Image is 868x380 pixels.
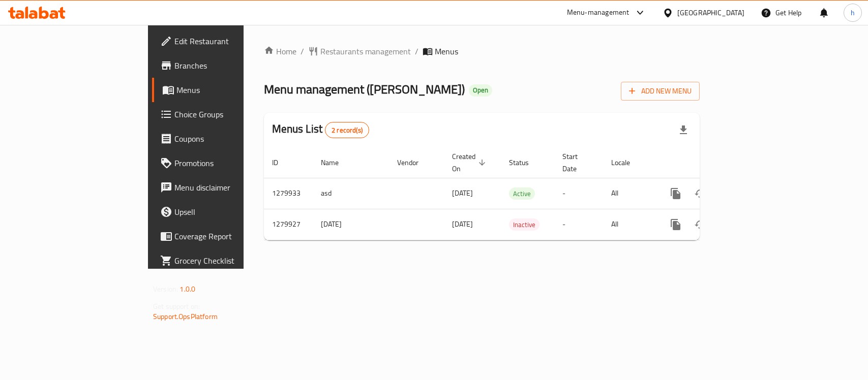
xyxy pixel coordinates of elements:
span: Locale [611,156,643,169]
span: 1.0.0 [179,282,195,296]
span: [DATE] [452,186,473,200]
a: Upsell [152,200,293,224]
td: - [554,178,603,209]
span: Upsell [174,206,285,218]
button: Change Status [688,212,712,237]
a: Menus [152,78,293,102]
th: Actions [655,147,769,178]
span: ID [272,156,291,169]
span: h [851,7,855,18]
td: - [554,209,603,240]
li: / [301,45,304,57]
td: [DATE] [313,209,389,240]
a: Branches [152,53,293,78]
span: Coverage Report [174,230,285,242]
a: Promotions [152,151,293,175]
button: Change Status [688,181,712,206]
span: Branches [174,59,285,72]
span: Edit Restaurant [174,35,285,47]
span: Start Date [562,150,591,175]
span: Status [509,156,542,169]
button: more [664,212,688,237]
button: more [664,181,688,206]
span: Grocery Checklist [174,255,285,267]
span: 2 record(s) [325,125,369,135]
span: Menus [176,84,285,96]
a: Coverage Report [152,224,293,248]
span: Vendor [397,156,432,169]
button: Add New Menu [621,82,700,101]
span: Add New Menu [629,85,692,98]
a: Menu disclaimer [152,175,293,200]
span: Created On [452,150,489,175]
td: All [603,209,655,240]
td: All [603,178,655,209]
table: enhanced table [264,147,769,240]
a: Restaurants management [308,45,411,57]
a: Coupons [152,126,293,151]
div: Export file [671,118,696,142]
a: Choice Groups [152,102,293,126]
a: Edit Restaurant [152,29,293,53]
span: Open [469,86,492,94]
span: Name [321,156,352,169]
span: Promotions [174,157,285,169]
span: Coupons [174,133,285,145]
li: / [415,45,418,57]
span: Get support on: [153,300,200,313]
span: Restaurants management [320,45,411,57]
h2: Menus List [272,121,369,138]
span: Menus [435,45,458,57]
td: asd [313,178,389,209]
span: Menu management ( [PERSON_NAME] ) [264,78,465,101]
span: Menu disclaimer [174,181,285,194]
div: [GEOGRAPHIC_DATA] [677,7,744,18]
div: Menu-management [567,7,630,19]
span: [DATE] [452,217,473,231]
nav: breadcrumb [264,45,700,57]
span: Inactive [509,219,540,231]
a: Support.OpsPlatform [153,310,218,323]
a: Grocery Checklist [152,248,293,273]
span: Choice Groups [174,108,285,120]
span: Version: [153,282,178,296]
span: Active [509,188,535,200]
div: Active [509,187,535,200]
div: Total records count [325,122,369,138]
